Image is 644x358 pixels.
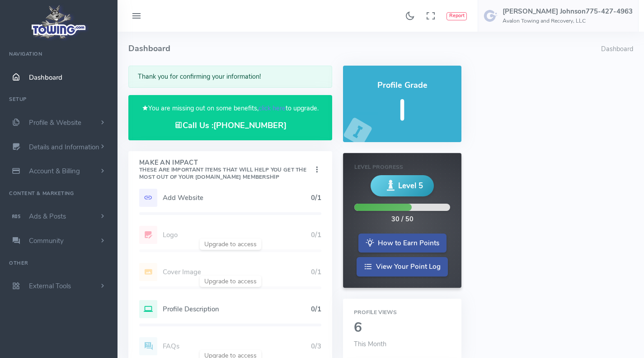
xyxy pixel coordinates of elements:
span: Ads & Posts [29,212,66,221]
button: Report [447,12,467,20]
a: click here [259,104,286,113]
h4: Dashboard [128,32,601,66]
span: Community [29,236,64,245]
div: 30 / 50 [391,215,414,224]
span: Account & Billing [29,167,80,176]
h5: 0/1 [311,194,321,201]
span: Dashboard [29,73,62,82]
small: These are important items that will help you get the most out of your [DOMAIN_NAME] Membership [139,166,306,181]
span: Profile & Website [29,118,81,127]
h5: Add Website [163,194,311,201]
h5: I [354,95,450,127]
span: External Tools [29,282,71,291]
h5: [PERSON_NAME] Johnson775-427-4963 [503,8,633,15]
li: Dashboard [601,44,633,54]
h5: Profile Description [163,305,311,313]
h4: Call Us : [139,121,321,130]
a: View Your Point Log [357,257,448,277]
p: You are missing out on some benefits, to upgrade. [139,103,321,114]
h6: Avalon Towing and Recovery, LLC [503,18,633,24]
span: Level 5 [398,180,423,191]
img: user-image [484,9,498,23]
h5: 0/1 [311,305,321,313]
span: Details and Information [29,143,99,152]
h6: Level Progress [354,164,450,170]
div: Thank you for confirming your information! [128,66,332,88]
a: [PHONE_NUMBER] [213,120,287,131]
img: logo [28,3,89,41]
a: How to Earn Points [358,234,447,253]
h4: Profile Grade [354,81,450,90]
h6: Profile Views [354,310,450,315]
h4: Make An Impact [139,159,312,181]
span: This Month [354,339,386,348]
h2: 6 [354,320,450,335]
